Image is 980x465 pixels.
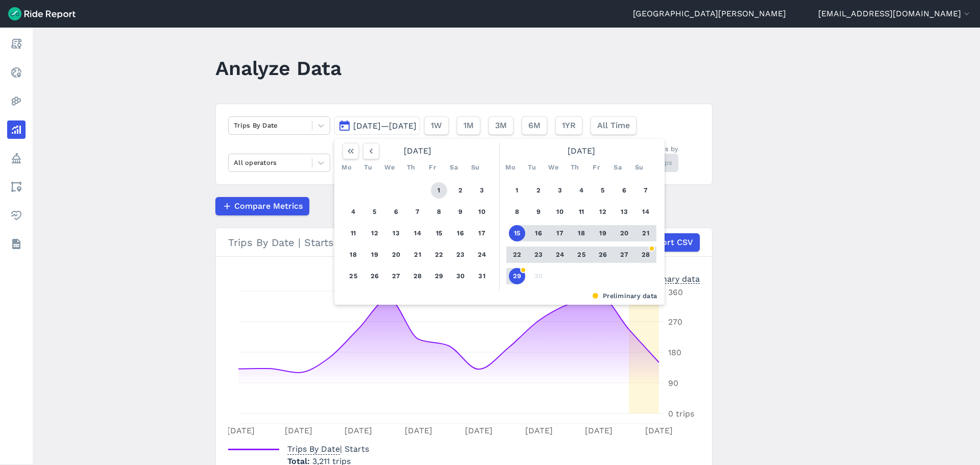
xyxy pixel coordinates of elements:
button: [DATE]—[DATE] [334,116,420,135]
button: 20 [388,247,404,263]
button: 12 [595,204,611,220]
a: [GEOGRAPHIC_DATA][PERSON_NAME] [633,8,786,20]
button: 6M [522,116,547,135]
button: 2 [452,182,469,199]
button: 30 [530,268,547,284]
button: 6 [388,204,404,220]
span: [DATE]—[DATE] [353,121,416,131]
button: 1 [431,182,447,199]
button: 27 [388,268,404,284]
button: 15 [431,225,447,241]
button: 9 [452,204,469,220]
button: 3M [488,116,513,135]
button: 2 [530,182,547,199]
div: Sa [609,159,626,176]
a: Health [7,206,26,225]
div: We [545,159,561,176]
a: Datasets [7,235,26,253]
tspan: [DATE] [345,426,372,435]
button: 17 [474,225,490,241]
a: Report [7,35,26,53]
button: 23 [452,247,469,263]
button: 31 [474,268,490,284]
h1: Analyze Data [215,54,341,82]
button: 19 [366,247,383,263]
button: 1W [424,116,449,135]
div: Fr [424,159,440,176]
button: 5 [595,182,611,199]
tspan: 0 trips [668,409,694,419]
div: [DATE] [338,143,497,159]
button: 1 [509,182,525,199]
button: 16 [530,225,547,241]
div: Mo [502,159,519,176]
a: Realtime [7,63,26,82]
button: 26 [595,247,611,263]
button: 7 [638,182,654,199]
span: 3M [495,119,507,132]
button: 17 [552,225,568,241]
button: 8 [509,204,525,220]
tspan: [DATE] [465,426,493,435]
button: Compare Metrics [215,197,309,215]
button: 11 [573,204,590,220]
button: 5 [366,204,383,220]
tspan: 180 [668,348,681,357]
tspan: [DATE] [405,426,432,435]
tspan: [DATE] [227,426,255,435]
div: Fr [588,159,604,176]
span: | Starts [287,444,369,454]
button: 4 [573,182,590,199]
button: 24 [474,247,490,263]
button: 26 [366,268,383,284]
span: 1W [431,119,442,132]
button: 21 [409,247,426,263]
button: 3 [474,182,490,199]
a: Areas [7,178,26,196]
button: 28 [638,247,654,263]
button: 10 [552,204,568,220]
button: 18 [573,225,590,241]
button: 20 [616,225,632,241]
tspan: 360 [668,287,683,297]
div: Preliminary data [634,273,700,284]
button: 29 [509,268,525,284]
button: 25 [573,247,590,263]
button: 19 [595,225,611,241]
tspan: [DATE] [285,426,312,435]
div: Tu [360,159,376,176]
button: 14 [638,204,654,220]
button: 28 [409,268,426,284]
div: Mo [338,159,355,176]
button: 13 [616,204,632,220]
tspan: 270 [668,317,682,327]
button: 9 [530,204,547,220]
button: 18 [345,247,361,263]
button: 3 [552,182,568,199]
img: Ride Report [8,7,76,20]
div: Trips By Date | Starts [228,233,700,252]
a: Heatmaps [7,92,26,110]
button: 24 [552,247,568,263]
button: 8 [431,204,447,220]
button: 12 [366,225,383,241]
div: Su [467,159,483,176]
span: All Time [597,119,630,132]
button: 29 [431,268,447,284]
button: 4 [345,204,361,220]
button: 30 [452,268,469,284]
button: 13 [388,225,404,241]
button: 1YR [555,116,582,135]
span: 1M [463,119,474,132]
tspan: [DATE] [645,426,673,435]
a: Analyze [7,120,26,139]
button: 22 [509,247,525,263]
tspan: 90 [668,378,678,388]
button: 21 [638,225,654,241]
button: 10 [474,204,490,220]
button: 23 [530,247,547,263]
button: 16 [452,225,469,241]
span: Trips By Date [287,441,340,455]
button: 7 [409,204,426,220]
div: [DATE] [502,143,660,159]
